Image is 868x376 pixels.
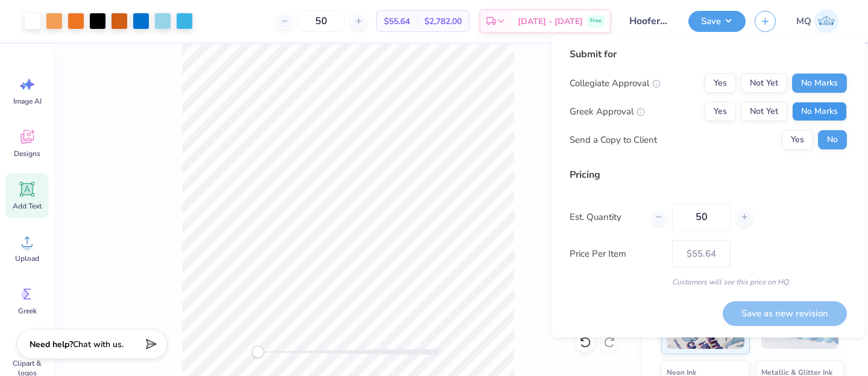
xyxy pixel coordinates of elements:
button: No Marks [792,74,847,93]
div: Greek Approval [570,105,645,119]
div: Pricing [570,168,847,182]
button: Yes [705,102,736,121]
button: No [818,130,847,149]
span: Designs [14,149,40,158]
button: Not Yet [741,102,787,121]
input: – – [672,203,731,231]
a: MQ [791,9,844,33]
span: $55.64 [384,15,410,28]
input: Untitled Design [620,9,679,33]
label: Price Per Item [570,247,663,261]
span: Free [590,17,602,25]
div: Customers will see this price on HQ. [570,277,847,287]
span: MQ [796,14,811,28]
button: Save [688,11,746,32]
label: Est. Quantity [570,210,641,224]
button: No Marks [792,102,847,121]
div: Submit for [570,47,847,61]
strong: Need help? [30,339,73,350]
button: Yes [782,130,813,149]
span: Add Text [13,201,42,211]
span: [DATE] - [DATE] [518,15,583,28]
div: Send a Copy to Client [570,133,657,147]
img: Makena Quinn [814,9,838,33]
span: Image AI [13,96,42,106]
input: – – [298,10,345,32]
div: Accessibility label [252,346,264,358]
div: Collegiate Approval [570,77,661,90]
button: Yes [705,74,736,93]
span: Upload [15,254,39,263]
button: Not Yet [741,74,787,93]
span: Chat with us. [73,339,124,350]
span: $2,782.00 [424,15,462,28]
span: Greek [18,306,37,316]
